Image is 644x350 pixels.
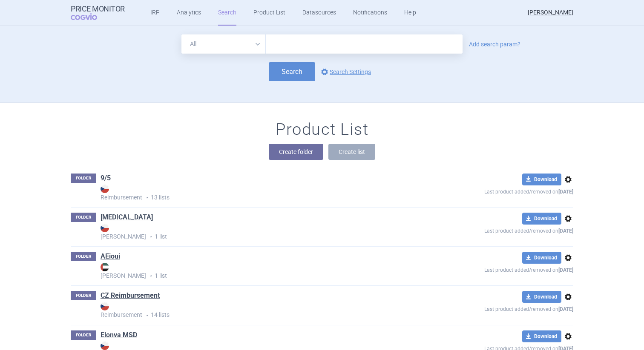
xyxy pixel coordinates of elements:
[101,185,423,202] p: 13 lists
[522,291,561,303] button: Download
[101,263,109,271] img: AE
[423,264,573,274] p: Last product added/removed on
[101,302,423,318] strong: Reimbursement
[142,311,151,320] i: •
[71,5,125,13] strong: Price Monitor
[101,174,111,183] a: 9/5
[276,120,368,139] h1: Product List
[101,302,109,310] img: CZ
[101,224,109,232] img: CZ
[522,174,561,185] button: Download
[101,185,423,201] strong: Reimbursement
[71,252,96,261] p: FOLDER
[558,189,573,195] strong: [DATE]
[101,330,137,341] h1: Elonva MSD
[71,213,96,222] p: FOLDER
[269,62,315,81] button: Search
[558,306,573,312] strong: [DATE]
[423,225,573,235] p: Last product added/removed on
[101,174,111,185] h1: 9/5
[101,291,160,302] h1: CZ Reimbursement
[101,185,109,193] img: CZ
[101,213,153,222] a: [MEDICAL_DATA]
[101,213,153,224] h1: ADASUVE
[101,330,137,340] a: Elonva MSD
[423,185,573,196] p: Last product added/removed on
[146,233,155,241] i: •
[71,174,96,183] p: FOLDER
[71,5,125,21] a: Price MonitorCOGVIO
[101,252,120,261] a: AEioui
[142,193,151,202] i: •
[269,144,323,160] button: Create folder
[522,213,561,225] button: Download
[101,252,120,263] h1: AEioui
[101,224,423,241] p: 1 list
[101,341,109,350] img: CZ
[71,13,109,20] span: COGVIO
[101,263,423,280] p: 1 list
[558,267,573,273] strong: [DATE]
[423,303,573,313] p: Last product added/removed on
[558,228,573,234] strong: [DATE]
[101,302,423,319] p: 14 lists
[71,291,96,300] p: FOLDER
[522,330,561,342] button: Download
[101,291,160,300] a: CZ Reimbursement
[319,67,371,77] a: Search Settings
[522,252,561,264] button: Download
[101,224,423,240] strong: [PERSON_NAME]
[71,330,96,340] p: FOLDER
[328,144,375,160] button: Create list
[469,41,520,47] a: Add search param?
[101,263,423,279] strong: [PERSON_NAME]
[146,272,155,280] i: •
